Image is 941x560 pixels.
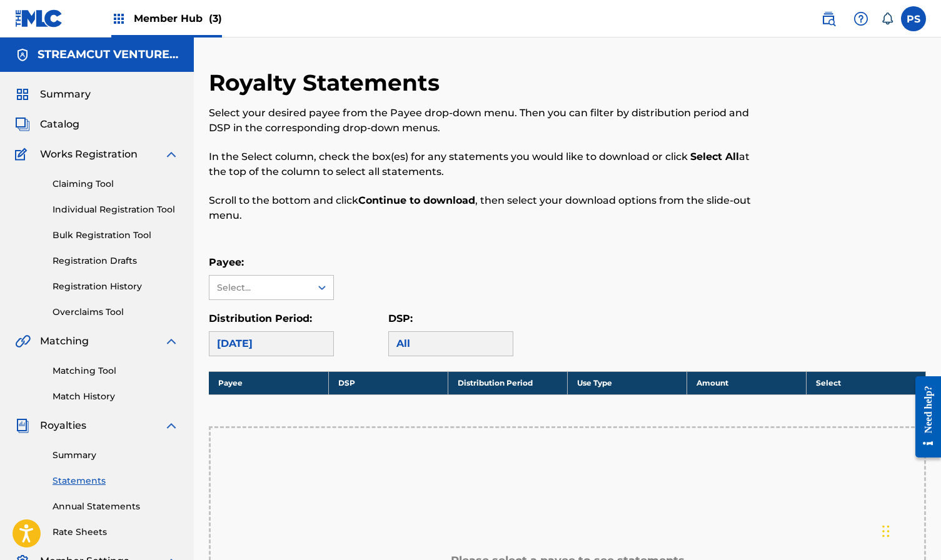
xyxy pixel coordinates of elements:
div: Help [848,6,873,31]
a: Bulk Registration Tool [53,229,179,242]
img: Matching [15,334,31,349]
a: Summary [53,449,179,462]
a: CatalogCatalog [15,117,79,132]
p: Select your desired payee from the Payee drop-down menu. Then you can filter by distribution peri... [209,106,761,136]
a: Public Search [816,6,841,31]
label: Distribution Period: [209,312,312,324]
div: Drag [882,512,890,550]
a: Registration History [53,280,179,293]
img: expand [164,418,179,433]
th: Distribution Period [448,371,567,394]
img: expand [164,147,179,162]
p: In the Select column, check the box(es) for any statements you would like to download or click at... [209,149,761,179]
span: Member Hub [134,11,222,26]
label: Payee: [209,256,244,268]
a: Rate Sheets [53,526,179,539]
a: Match History [53,390,179,403]
span: Catalog [40,117,79,132]
span: Works Registration [40,147,138,162]
div: Select... [217,281,302,294]
a: Registration Drafts [53,254,179,267]
span: Royalties [40,418,86,433]
img: Accounts [15,47,30,62]
img: Works Registration [15,147,31,162]
span: (3) [209,12,222,24]
h5: STREAMCUT VENTURES LLC [38,47,179,62]
a: Overclaims Tool [53,306,179,319]
a: Matching Tool [53,364,179,377]
img: search [821,11,836,26]
img: Top Rightsholders [111,11,126,26]
strong: Continue to download [358,194,475,206]
th: Payee [209,371,328,394]
h2: Royalty Statements [209,69,446,97]
img: Catalog [15,117,30,132]
img: help [853,11,868,26]
th: DSP [328,371,448,394]
th: Select [806,371,925,394]
span: Matching [40,334,89,349]
img: MLC Logo [15,9,63,27]
strong: Select All [690,151,739,162]
a: SummarySummary [15,87,91,102]
img: Royalties [15,418,30,433]
iframe: Chat Widget [878,500,941,560]
th: Amount [687,371,806,394]
img: Summary [15,87,30,102]
img: expand [164,334,179,349]
a: Claiming Tool [53,177,179,191]
label: DSP: [388,312,413,324]
p: Scroll to the bottom and click , then select your download options from the slide-out menu. [209,193,761,223]
span: Summary [40,87,91,102]
a: Statements [53,474,179,487]
div: User Menu [901,6,926,31]
a: Individual Registration Tool [53,203,179,216]
div: Notifications [881,12,893,25]
th: Use Type [567,371,687,394]
iframe: Resource Center [906,365,941,468]
a: Annual Statements [53,500,179,513]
